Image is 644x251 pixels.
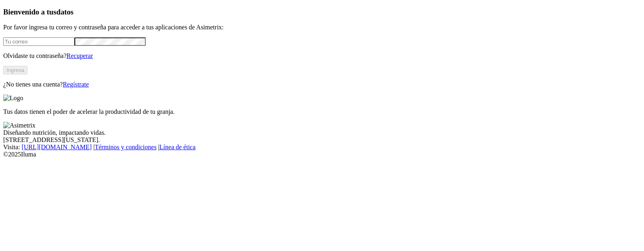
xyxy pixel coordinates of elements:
[3,66,27,74] button: Ingresa
[66,52,93,59] a: Recuperar
[63,81,89,88] a: Regístrate
[3,81,641,88] p: ¿No tienes una cuenta?
[95,144,157,150] a: Términos y condiciones
[22,144,92,150] a: [URL][DOMAIN_NAME]
[159,144,196,150] a: Línea de ética
[3,52,641,60] p: Olvidaste tu contraseña?
[3,122,35,129] img: Asimetrix
[3,136,641,144] div: [STREET_ADDRESS][US_STATE].
[3,37,74,46] input: Tu correo
[3,151,641,158] div: © 2025 Iluma
[3,144,641,151] div: Visita : | |
[56,8,74,16] span: datos
[3,95,23,102] img: Logo
[3,129,641,136] div: Diseñando nutrición, impactando vidas.
[3,24,641,31] p: Por favor ingresa tu correo y contraseña para acceder a tus aplicaciones de Asimetrix:
[3,108,641,115] p: Tus datos tienen el poder de acelerar la productividad de tu granja.
[3,8,641,16] h3: Bienvenido a tus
